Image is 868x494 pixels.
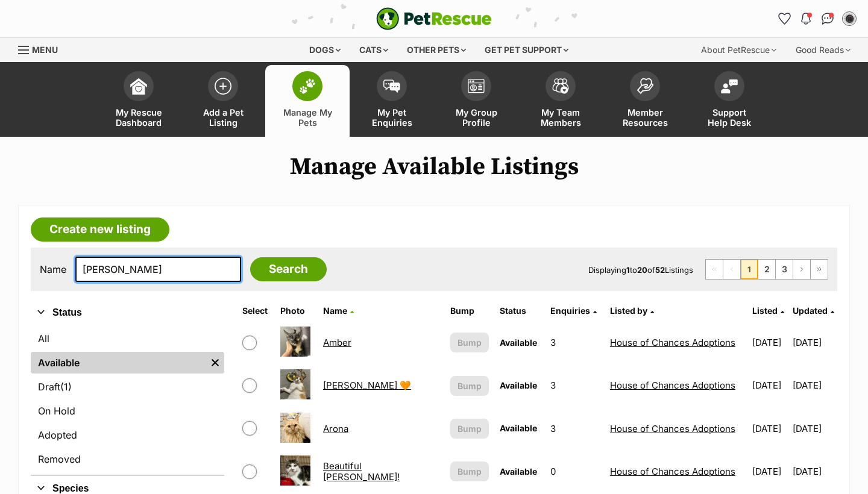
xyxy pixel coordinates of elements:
span: Add a Pet Listing [196,107,250,128]
a: Amber [323,337,351,348]
span: Listed [752,305,778,316]
a: Next page [793,260,810,279]
img: add-pet-listing-icon-0afa8454b4691262ce3f59096e99ab1cd57d4a30225e0717b998d2c9b9846f56.svg [215,78,231,95]
td: [DATE] [793,322,836,363]
strong: 52 [655,265,665,275]
a: My Pet Enquiries [350,65,434,137]
a: All [31,328,224,349]
nav: Pagination [705,259,828,280]
span: Available [500,423,537,433]
span: Manage My Pets [280,107,335,128]
a: Available [31,352,206,374]
td: 0 [546,451,604,492]
span: My Pet Enquiries [365,107,419,128]
a: My Group Profile [434,65,518,137]
a: My Team Members [518,65,603,137]
input: Search [250,257,327,281]
th: Photo [275,301,317,320]
td: 3 [546,322,604,363]
a: House of Chances Adoptions [610,337,735,348]
div: Cats [351,38,397,62]
span: Page 1 [741,260,758,279]
th: Select [237,301,274,320]
span: My Group Profile [449,107,503,128]
a: Draft [31,376,224,398]
div: Good Reads [787,38,859,62]
a: House of Chances Adoptions [610,423,735,434]
span: Displaying to of Listings [588,265,693,275]
div: About PetRescue [693,38,785,62]
span: My Team Members [533,107,588,128]
a: Menu [18,38,66,60]
a: Member Resources [603,65,687,137]
a: Page 2 [758,260,775,279]
img: team-members-icon-5396bd8760b3fe7c0b43da4ab00e1e3bb1a5d9ba89233759b79545d2d3fc5d0d.svg [552,78,569,94]
a: Conversations [818,9,837,28]
a: Create new listing [31,217,169,242]
span: Available [500,466,537,477]
span: Available [500,380,537,390]
span: translation missing: en.admin.listings.index.attributes.enquiries [550,305,590,316]
span: My Rescue Dashboard [112,107,166,128]
img: Lauren O'Grady profile pic [843,13,855,25]
img: group-profile-icon-3fa3cf56718a62981997c0bc7e787c4b2cf8bcc04b72c1350f741eb67cf2f40e.svg [468,79,485,93]
strong: 1 [626,265,630,275]
button: Bump [450,419,489,439]
span: Support Help Desk [702,107,756,128]
span: Member Resources [618,107,672,128]
div: Status [31,325,224,475]
ul: Account quick links [775,9,859,28]
span: Bump [458,336,482,349]
a: [PERSON_NAME] 🧡 [323,380,411,391]
img: chat-41dd97257d64d25036548639549fe6c8038ab92f7586957e7f3b1b290dea8141.svg [822,13,834,25]
span: (1) [60,380,72,394]
a: House of Chances Adoptions [610,380,735,391]
a: Page 3 [776,260,793,279]
button: Bump [450,333,489,352]
span: Name [323,305,347,316]
td: [DATE] [793,364,836,406]
span: First page [706,260,723,279]
span: Available [500,337,537,348]
a: Listed [752,305,784,316]
td: [DATE] [793,451,836,492]
td: [DATE] [747,364,791,406]
a: Name [323,305,354,316]
td: [DATE] [747,322,791,363]
a: Beautiful [PERSON_NAME]! [323,460,400,482]
button: My account [840,9,859,28]
button: Status [31,305,224,320]
td: 3 [546,408,604,449]
a: Updated [793,305,834,316]
a: Enquiries [550,305,597,316]
div: Other pets [398,38,474,62]
span: Listed by [610,305,647,316]
img: member-resources-icon-8e73f808a243e03378d46382f2149f9095a855e16c252ad45f914b54edf8863c.svg [637,78,653,94]
span: Previous page [723,260,740,279]
th: Bump [445,301,494,320]
th: Status [495,301,544,320]
a: Manage My Pets [265,65,350,137]
a: House of Chances Adoptions [610,466,735,477]
td: 3 [546,364,604,406]
button: Bump [450,376,489,396]
img: notifications-46538b983faf8c2785f20acdc204bb7945ddae34d4c08c2a6579f10ce5e182be.svg [801,13,811,25]
a: Support Help Desk [687,65,772,137]
span: Menu [32,45,58,55]
button: Bump [450,461,489,481]
div: Get pet support [476,38,577,62]
img: dashboard-icon-eb2f2d2d3e046f16d808141f083e7271f6b2e854fb5c12c21221c1fb7104beca.svg [130,78,147,95]
td: [DATE] [747,408,791,449]
a: Arona [323,423,348,434]
strong: 20 [637,265,647,275]
td: [DATE] [793,408,836,449]
img: pet-enquiries-icon-7e3ad2cf08bfb03b45e93fb7055b45f3efa6380592205ae92323e6603595dc1f.svg [383,80,400,93]
a: Removed [31,448,224,470]
a: Favourites [775,9,794,28]
span: Bump [458,465,482,478]
td: [DATE] [747,451,791,492]
img: manage-my-pets-icon-02211641906a0b7f246fdf0571729dbe1e7629f14944591b6c1af311fb30b64b.svg [299,78,316,94]
a: On Hold [31,400,224,422]
a: PetRescue [376,7,492,30]
a: Listed by [610,305,654,316]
